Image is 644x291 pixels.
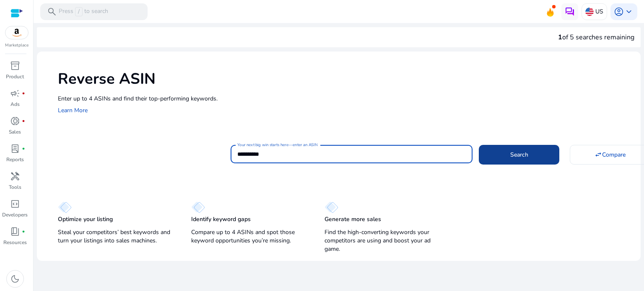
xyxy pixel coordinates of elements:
[10,61,20,71] span: inventory_2
[47,7,57,17] span: search
[10,227,20,237] span: book_4
[10,144,20,154] span: lab_profile
[6,156,24,163] p: Reports
[22,92,25,95] span: fiber_manual_record
[75,7,83,16] span: /
[9,183,21,191] p: Tools
[191,228,308,245] p: Compare up to 4 ASINs and spot those keyword opportunities you’re missing.
[58,94,632,103] p: Enter up to 4 ASINs and find their top-performing keywords.
[510,150,528,159] span: Search
[614,7,624,17] span: account_circle
[325,215,381,224] p: Generate more sales
[58,106,88,114] a: Learn More
[191,215,251,224] p: Identify keyword gaps
[10,100,20,108] p: Ads
[58,215,113,224] p: Optimize your listing
[22,147,25,150] span: fiber_manual_record
[325,228,441,253] p: Find the high-converting keywords your competitors are using and boost your ad game.
[10,116,20,126] span: donut_small
[10,274,20,284] span: dark_mode
[602,150,626,159] span: Compare
[10,88,20,98] span: campaign
[585,8,594,16] img: us.svg
[58,201,72,213] img: diamond.svg
[191,201,205,213] img: diamond.svg
[558,32,634,42] div: of 5 searches remaining
[22,230,25,233] span: fiber_manual_record
[558,33,562,42] span: 1
[58,70,632,88] h1: Reverse ASIN
[58,228,174,245] p: Steal your competitors’ best keywords and turn your listings into sales machines.
[325,201,338,213] img: diamond.svg
[237,142,317,148] mat-label: Your next big win starts here—enter an ASIN
[5,26,28,39] img: amazon.svg
[2,211,28,219] p: Developers
[595,4,603,19] p: US
[10,199,20,209] span: code_blocks
[5,42,29,49] p: Marketplace
[9,128,21,136] p: Sales
[22,119,25,123] span: fiber_manual_record
[59,7,108,16] p: Press to search
[6,73,24,80] p: Product
[479,145,559,164] button: Search
[595,151,602,158] mat-icon: swap_horiz
[10,171,20,181] span: handyman
[3,239,27,246] p: Resources
[624,7,634,17] span: keyboard_arrow_down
